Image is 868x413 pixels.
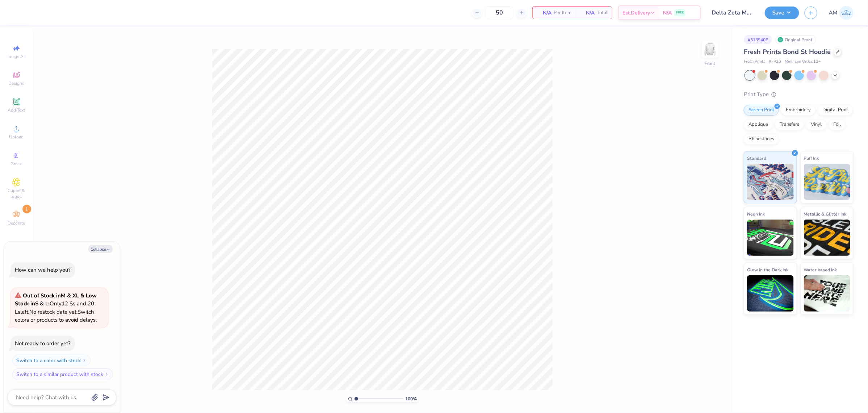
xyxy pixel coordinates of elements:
div: Print Type [744,90,854,99]
span: 1 [22,205,31,213]
div: Front [705,60,716,67]
span: Greek [11,161,22,167]
span: Standard [747,154,766,162]
span: Add Text [8,107,25,113]
span: Neon Ink [747,210,765,218]
span: Only 12 Ss and 20 Ls left. Switch colors or products to avoid delays. [15,292,97,324]
span: N/A [663,9,672,17]
span: Image AI [8,54,25,59]
span: AM [829,9,838,17]
div: Digital Print [818,105,853,116]
strong: Out of Stock in M & XL [23,292,80,299]
span: Minimum Order: 12 + [785,59,821,65]
div: How can we help you? [15,266,71,274]
a: AM [829,6,854,20]
img: Arvi Mikhail Parcero [839,6,854,20]
img: Water based Ink [804,275,851,312]
span: Designs [8,80,24,86]
span: FREE [676,10,684,15]
span: Fresh Prints [744,59,765,65]
span: Water based Ink [804,266,837,274]
div: Screen Print [744,105,779,116]
img: Puff Ink [804,164,851,200]
div: Embroidery [781,105,815,116]
div: Applique [744,119,773,130]
div: Foil [829,119,846,130]
span: Decorate [8,220,25,226]
span: Total [597,9,608,17]
span: Puff Ink [804,154,819,162]
img: Neon Ink [747,220,794,256]
button: Collapse [88,245,113,253]
button: Switch to a color with stock [12,355,91,366]
div: Original Proof [776,35,816,44]
div: # 513940E [744,35,772,44]
span: N/A [580,9,595,17]
img: Standard [747,164,794,200]
input: – – [485,6,513,19]
span: 100 % [405,396,417,402]
img: Switch to a color with stock [82,358,87,363]
button: Switch to a similar product with stock [12,368,113,380]
input: Untitled Design [706,5,759,20]
div: Not ready to order yet? [15,340,71,347]
span: Glow in the Dark Ink [747,266,788,274]
img: Switch to a similar product with stock [105,372,109,376]
span: Upload [9,134,24,140]
button: Save [765,7,799,19]
span: N/A [537,9,552,17]
div: Transfers [775,119,804,130]
span: Clipart & logos [4,188,29,199]
img: Front [703,42,717,57]
span: Per Item [554,9,571,17]
span: No restock date yet. [29,308,77,316]
span: # FP20 [769,59,781,65]
span: Est. Delivery [622,9,650,17]
span: Metallic & Glitter Ink [804,210,847,218]
img: Glow in the Dark Ink [747,275,794,312]
div: Vinyl [806,119,826,130]
div: Rhinestones [744,134,779,145]
span: Fresh Prints Bond St Hoodie [744,47,831,56]
img: Metallic & Glitter Ink [804,220,851,256]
